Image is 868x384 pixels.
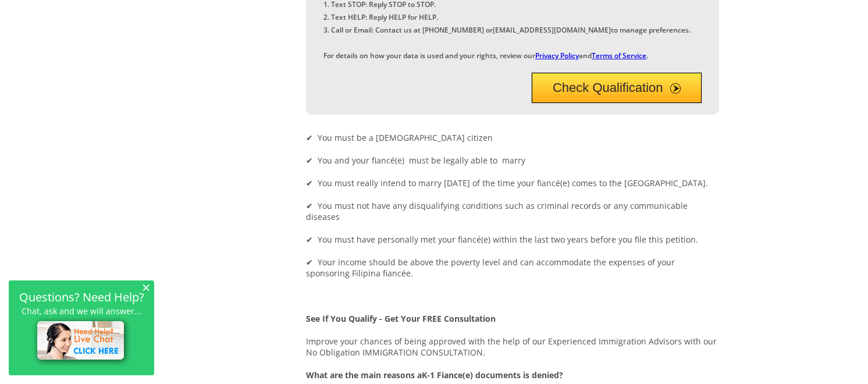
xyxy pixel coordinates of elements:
strong: K-1 Fiance(e) documents is denied? [422,369,563,381]
a: Privacy Policy [535,51,579,61]
strong: What are the main reasons a [306,369,422,381]
a: Terms of Service [592,51,646,61]
p: Improve your chances of being approved with the help of our Experienced Immigration Advisors with... [306,336,719,358]
img: live-chat-icon.png [32,316,131,367]
p: ✔ You must not have any disqualifying conditions such as criminal records or any communicable dis... [306,200,719,222]
p: ✔ You must be a [DEMOGRAPHIC_DATA] citizen [306,132,719,143]
p: Chat, ask and we will answer... [15,306,148,316]
span: × [142,282,150,292]
h2: Questions? Need Help? [15,292,148,302]
button: Check Qualification [532,73,702,103]
p: ✔ You must have personally met your fiancé(e) within the last two years before you file this peti... [306,234,719,245]
p: ✔ You and your fiancé(e) must be legally able to marry [306,155,719,166]
strong: See If You Qualify - Get Your FREE Consultation [306,313,496,324]
p: ✔ You must really intend to marry [DATE] of the time your fiancé(e) comes to the [GEOGRAPHIC_DATA]. [306,177,719,189]
p: ✔ Your income should be above the poverty level and can accommodate the expenses of your sponsori... [306,257,719,279]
